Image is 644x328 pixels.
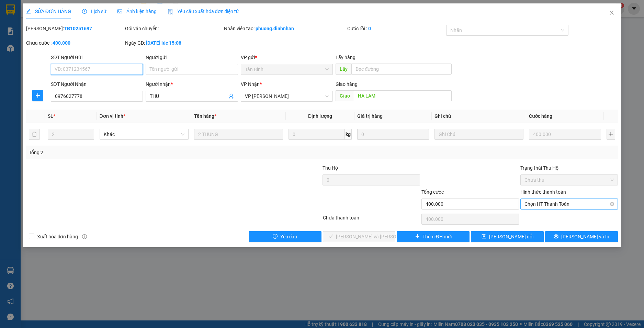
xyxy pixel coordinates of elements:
span: save [482,234,486,239]
span: Giao [336,90,354,101]
span: VP Hà Lam [245,91,329,101]
button: Close [602,3,621,23]
b: 400.000 [53,40,70,46]
span: close-circle [610,202,614,206]
span: Cước hàng [529,113,552,119]
div: Tổng: 2 [29,149,249,156]
span: Ảnh kiện hàng [117,9,157,14]
span: Xuất hóa đơn hàng [34,233,81,240]
span: Thu Hộ [323,165,338,171]
span: plus [33,93,43,98]
span: [PERSON_NAME] đổi [489,233,533,240]
div: Cước rồi : [347,25,445,32]
span: Lấy hàng [336,55,355,60]
div: SĐT Người Gửi [51,54,143,61]
span: printer [554,234,558,239]
button: plus [607,129,615,140]
div: Người gửi [146,54,238,61]
span: VP Nhận [241,81,260,87]
div: Chưa thanh toán [322,214,421,226]
input: Dọc đường [351,64,452,75]
span: Giá trị hàng [357,113,383,119]
button: check[PERSON_NAME] và [PERSON_NAME] hàng [323,231,396,242]
button: save[PERSON_NAME] đổi [471,231,544,242]
button: exclamation-circleYêu cầu [249,231,321,242]
div: Chưa cước : [26,39,124,47]
span: Yêu cầu [280,233,297,240]
img: icon [168,9,173,14]
b: phuong.dinhnhan [256,26,294,31]
input: 0 [357,129,429,140]
span: Yêu cầu xuất hóa đơn điện tử [168,9,239,14]
div: VP gửi [241,54,333,61]
span: Thêm ĐH mới [422,233,451,240]
b: 0 [368,26,371,31]
button: plus [32,90,43,101]
span: Lịch sử [82,9,106,14]
input: 0 [529,129,601,140]
span: close [609,10,614,15]
span: info-circle [82,234,87,239]
span: Tổng cước [421,189,444,195]
span: SL [48,113,53,119]
div: Trạng thái Thu Hộ [520,164,618,172]
span: clock-circle [82,9,87,14]
th: Ghi chú [432,110,526,123]
input: Dọc đường [354,90,452,101]
button: plusThêm ĐH mới [397,231,470,242]
span: Chưa thu [524,175,614,185]
button: delete [29,129,40,140]
span: Khác [104,129,184,139]
span: Lấy [336,64,351,75]
span: exclamation-circle [273,234,278,239]
span: Chọn HT Thanh Toán [524,199,614,209]
button: printer[PERSON_NAME] và In [545,231,618,242]
span: Định lượng [308,113,332,119]
div: [PERSON_NAME]: [26,25,124,32]
div: Nhân viên tạo: [224,25,346,32]
input: VD: Bàn, Ghế [194,129,283,140]
span: Đơn vị tính [100,113,125,119]
span: plus [415,234,420,239]
span: user-add [228,93,234,99]
input: Ghi Chú [434,129,523,140]
span: Giao hàng [336,81,358,87]
span: Tân Bình [245,64,329,75]
span: [PERSON_NAME] và In [561,233,609,240]
label: Hình thức thanh toán [520,189,566,195]
span: edit [26,9,31,14]
b: TB10251697 [64,26,92,31]
div: SĐT Người Nhận [51,80,143,88]
span: SỬA ĐƠN HÀNG [26,9,71,14]
span: Tên hàng [194,113,216,119]
div: Gói vận chuyển: [125,25,223,32]
div: Ngày GD: [125,39,223,47]
span: picture [117,9,122,14]
div: Người nhận [146,80,238,88]
b: [DATE] lúc 15:08 [146,40,181,46]
span: kg [345,129,352,140]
